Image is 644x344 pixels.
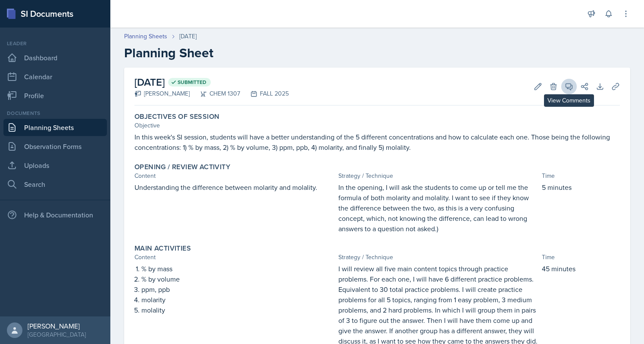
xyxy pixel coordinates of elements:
[141,305,335,315] p: molality
[28,322,86,330] div: [PERSON_NAME]
[134,182,335,192] p: Understanding the difference between molarity and molality.
[134,163,230,171] label: Opening / Review Activity
[190,89,240,98] div: CHEM 1307
[141,294,335,305] p: molarity
[3,40,107,47] div: Leader
[542,263,620,274] p: 45 minutes
[134,171,335,180] div: Content
[240,89,289,98] div: FALL 2025
[3,206,107,223] div: Help & Documentation
[134,112,219,121] label: Objectives of Session
[141,263,335,274] p: % by mass
[3,157,107,174] a: Uploads
[141,284,335,294] p: ppm, ppb
[124,45,630,61] h2: Planning Sheet
[3,49,107,66] a: Dashboard
[141,274,335,284] p: % by volume
[178,79,206,86] span: Submitted
[3,119,107,136] a: Planning Sheets
[3,176,107,193] a: Search
[124,32,167,41] a: Planning Sheets
[134,89,190,98] div: [PERSON_NAME]
[3,87,107,104] a: Profile
[338,182,539,234] p: In the opening, I will ask the students to come up or tell me the formula of both molarity and mo...
[134,244,191,253] label: Main Activities
[134,253,335,262] div: Content
[542,182,620,192] p: 5 minutes
[542,171,620,180] div: Time
[134,74,289,90] h2: [DATE]
[28,330,86,339] div: [GEOGRAPHIC_DATA]
[3,138,107,155] a: Observation Forms
[3,68,107,85] a: Calendar
[134,121,620,130] div: Objective
[338,171,539,180] div: Strategy / Technique
[179,32,197,41] div: [DATE]
[3,109,107,117] div: Documents
[542,253,620,262] div: Time
[338,253,539,262] div: Strategy / Technique
[134,132,620,152] p: In this week's SI session, students will have a better understanding of the 5 different concentra...
[561,79,577,94] button: View Comments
